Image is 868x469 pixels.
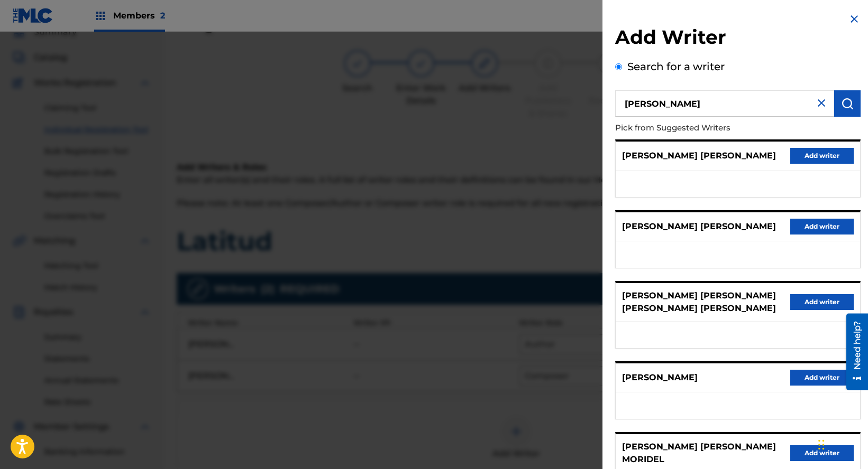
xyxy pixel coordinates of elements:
[160,11,165,21] span: 2
[622,220,776,233] p: [PERSON_NAME] [PERSON_NAME]
[790,219,854,234] button: Add writer
[790,148,854,164] button: Add writer
[94,10,107,22] img: Top Rightsholders
[113,10,165,22] span: Members
[615,25,861,52] h2: Add Writer
[615,117,800,139] p: Pick from Suggested Writers
[615,90,834,117] input: Search writer's name or IPI Number
[622,440,790,466] p: [PERSON_NAME] [PERSON_NAME] MORIDEL
[815,97,828,109] img: close
[12,7,26,56] div: Need help?
[790,445,854,461] button: Add writer
[818,429,825,461] div: Drag
[815,418,868,469] iframe: Chat Widget
[838,314,868,390] iframe: Resource Center
[790,294,854,310] button: Add writer
[790,370,854,386] button: Add writer
[622,371,698,384] p: [PERSON_NAME]
[13,8,53,23] img: MLC Logo
[622,149,776,162] p: [PERSON_NAME] [PERSON_NAME]
[627,60,725,73] label: Search for a writer
[622,289,790,315] p: [PERSON_NAME] [PERSON_NAME] [PERSON_NAME] [PERSON_NAME]
[841,97,854,110] img: Search Works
